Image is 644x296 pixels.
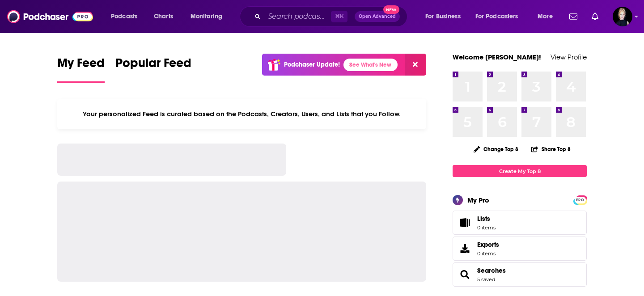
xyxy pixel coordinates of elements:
a: PRO [575,196,585,203]
a: Searches [477,266,506,275]
span: For Business [425,10,461,23]
span: Open Advanced [359,14,396,19]
span: Searches [453,262,587,287]
span: Exports [456,242,474,255]
span: Charts [154,10,173,23]
a: 5 saved [477,276,495,283]
a: Welcome [PERSON_NAME]! [453,53,541,61]
button: Change Top 8 [468,144,524,155]
a: Charts [148,9,178,24]
span: Lists [456,216,474,229]
a: See What's New [343,59,398,71]
span: For Podcasters [475,10,518,23]
button: Share Top 8 [531,140,571,158]
span: Lists [477,215,496,223]
button: Show profile menu [613,7,632,26]
span: Monitoring [191,10,222,23]
button: open menu [184,9,234,24]
span: PRO [575,197,585,203]
a: My Feed [57,55,105,83]
div: Your personalized Feed is curated based on the Podcasts, Creators, Users, and Lists that you Follow. [57,99,426,129]
span: 0 items [477,250,499,257]
a: Show notifications dropdown [566,9,581,24]
a: Show notifications dropdown [588,9,602,24]
span: More [538,10,553,23]
span: Logged in as Passell [613,7,632,26]
a: Exports [453,237,587,261]
input: Search podcasts, credits, & more... [264,9,331,24]
a: Popular Feed [115,55,191,83]
span: Exports [477,241,499,249]
a: View Profile [551,53,587,61]
button: open menu [105,9,149,24]
div: Search podcasts, credits, & more... [248,6,416,27]
button: open menu [531,9,564,24]
span: Lists [477,215,490,223]
a: Searches [456,268,474,281]
button: Open AdvancedNew [355,11,400,22]
a: Lists [453,211,587,235]
span: Podcasts [111,10,137,23]
span: 0 items [477,224,496,231]
span: New [383,5,399,14]
a: Create My Top 8 [453,165,587,177]
span: ⌘ K [331,11,347,22]
span: Popular Feed [115,55,191,76]
button: open menu [470,9,531,24]
img: User Profile [613,7,632,26]
button: open menu [419,9,472,24]
div: My Pro [467,196,489,204]
span: My Feed [57,55,105,76]
img: Podchaser - Follow, Share and Rate Podcasts [7,8,93,25]
p: Podchaser Update! [284,61,340,68]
